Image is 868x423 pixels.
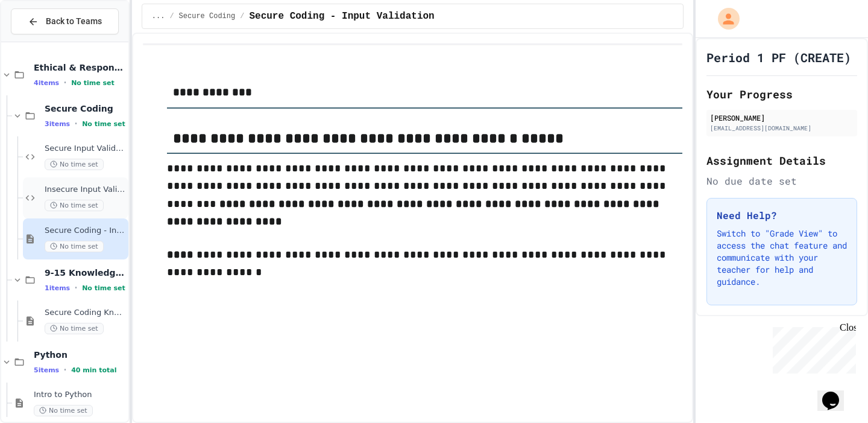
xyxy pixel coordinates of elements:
span: 9-15 Knowledge Check [45,267,126,278]
span: Secure Coding [45,103,126,114]
span: Secure Coding - Input Validation [249,9,434,24]
p: Switch to "Grade View" to access the chat feature and communicate with your teacher for help and ... [717,227,847,288]
h1: Period 1 PF (CREATE) [706,49,851,66]
h3: Need Help? [717,208,847,223]
span: 1 items [45,284,70,292]
iframe: chat widget [817,375,856,411]
span: 4 items [34,79,59,87]
span: • [75,283,77,293]
span: Back to Teams [46,15,102,28]
span: ... [152,11,165,21]
div: Chat with us now!Close [5,5,83,77]
span: No time set [45,241,104,252]
span: No time set [45,323,104,334]
span: 5 items [34,366,59,374]
span: No time set [34,405,93,416]
span: No time set [71,79,115,87]
span: No time set [82,284,125,292]
span: No time set [45,200,104,211]
span: Insecure Input Validation [45,185,126,195]
span: 40 min total [71,366,116,374]
span: / [240,11,244,21]
iframe: chat widget [768,322,856,374]
button: Back to Teams [11,8,119,34]
span: No time set [82,120,125,128]
span: • [75,119,77,129]
h2: Your Progress [706,86,857,103]
span: 3 items [45,120,70,128]
span: Secure Coding Knowledge Check [45,308,126,318]
span: • [64,78,66,87]
span: Ethical & Responsible Coding Practice [34,62,126,73]
span: • [64,365,66,375]
span: Secure Input Validation [45,144,126,154]
span: Secure Coding - Input Validation [45,226,126,236]
span: / [169,11,174,21]
div: [EMAIL_ADDRESS][DOMAIN_NAME] [710,124,854,133]
span: No time set [45,159,104,170]
div: My Account [705,5,743,33]
span: Python [34,349,126,360]
span: Intro to Python [34,390,126,400]
span: Secure Coding [179,11,236,21]
h2: Assignment Details [706,152,857,169]
div: [PERSON_NAME] [710,112,854,123]
div: No due date set [706,174,857,188]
